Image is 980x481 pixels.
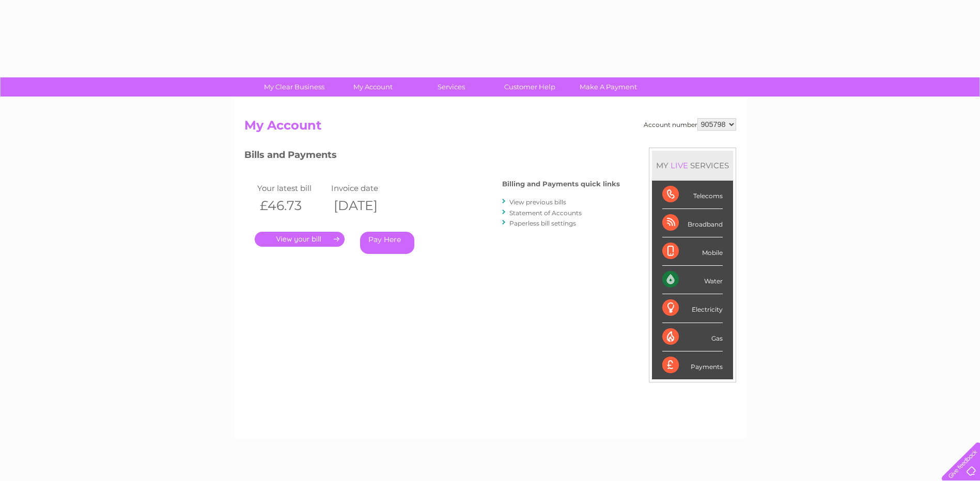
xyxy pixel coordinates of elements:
div: Account number [644,118,736,131]
a: Paperless bill settings [509,219,576,227]
div: Electricity [662,294,723,323]
a: My Clear Business [252,77,337,97]
div: Mobile [662,237,723,266]
a: Pay Here [360,232,414,254]
h4: Billing and Payments quick links [502,180,620,188]
a: Services [409,77,494,97]
a: Customer Help [487,77,572,97]
div: MY SERVICES [652,151,733,180]
div: LIVE [668,161,690,170]
a: View previous bills [509,198,566,206]
div: Gas [662,323,723,351]
a: My Account [330,77,415,97]
a: . [255,232,345,247]
div: Payments [662,351,723,379]
th: [DATE] [329,195,403,216]
td: Invoice date [329,181,403,195]
a: Make A Payment [566,77,651,97]
td: Your latest bill [255,181,329,195]
h3: Bills and Payments [244,148,620,166]
h2: My Account [244,118,736,138]
div: Water [662,266,723,294]
div: Broadband [662,209,723,237]
div: Telecoms [662,181,723,209]
th: £46.73 [255,195,329,216]
a: Statement of Accounts [509,209,582,217]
